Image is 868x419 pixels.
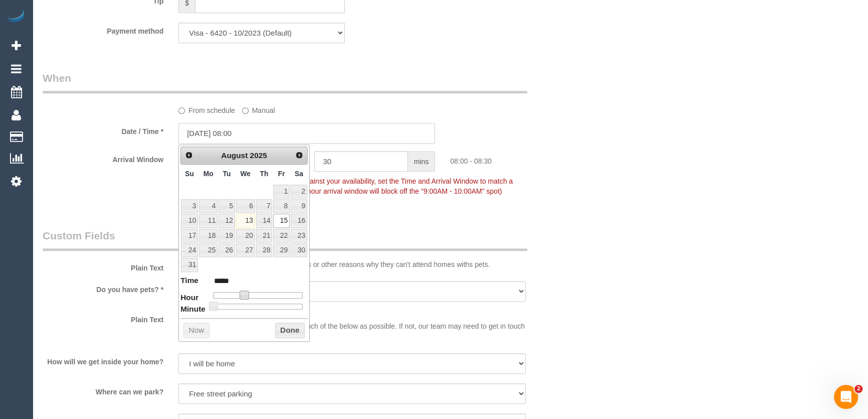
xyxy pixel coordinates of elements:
a: Next [292,148,306,162]
a: 22 [273,229,289,242]
a: 24 [181,243,198,257]
legend: Custom Fields [43,228,527,251]
span: Monday [203,170,213,178]
a: 1 [273,185,289,198]
label: Do you have pets? * [35,281,171,295]
label: From schedule [178,102,235,115]
label: Arrival Window [35,151,171,165]
span: August [221,151,248,160]
span: 2 [854,385,862,393]
label: Plain Text [35,311,171,325]
a: 9 [291,199,307,213]
a: 18 [199,229,218,242]
span: Next [295,151,303,159]
label: Where can we park? [35,383,171,397]
a: 6 [236,199,255,213]
label: Manual [242,102,275,115]
label: Date / Time * [35,123,171,136]
img: Automaid Logo [6,10,26,24]
dt: Time [180,275,198,288]
span: 2025 [250,151,267,160]
a: 10 [181,214,198,227]
a: 17 [181,229,198,242]
a: 19 [219,229,235,242]
a: 15 [273,214,289,227]
span: Prev [185,151,193,159]
span: Friday [278,170,285,178]
a: 13 [236,214,255,227]
span: Sunday [185,170,194,178]
a: 4 [199,199,218,213]
span: Saturday [295,170,303,178]
a: Prev [182,148,196,162]
button: Now [183,323,209,339]
a: 28 [256,243,273,257]
span: mins [408,151,436,172]
label: How will we get inside your home? [35,353,171,367]
div: 08:00 - 08:30 [443,151,578,166]
a: 2 [291,185,307,198]
a: 7 [256,199,273,213]
a: 3 [181,199,198,213]
a: 5 [219,199,235,213]
a: 14 [256,214,273,227]
span: Tuesday [223,170,231,178]
dt: Minute [180,304,205,316]
span: To make this booking count against your availability, set the Time and Arrival Window to match a ... [178,177,513,195]
span: Thursday [260,170,269,178]
a: 31 [181,258,198,271]
input: From schedule [178,107,185,114]
a: 27 [236,243,255,257]
button: Done [275,323,305,339]
label: Payment method [35,23,171,36]
a: 11 [199,214,218,227]
p: Some of our cleaning teams have allergies or other reasons why they can't attend homes withs pets. [178,259,526,269]
iframe: Intercom live chat [834,385,858,409]
input: Manual [242,107,249,114]
a: 21 [256,229,273,242]
a: 23 [291,229,307,242]
dt: Hour [180,292,198,305]
legend: When [43,71,527,93]
a: 25 [199,243,218,257]
a: 26 [219,243,235,257]
a: 20 [236,229,255,242]
input: DD/MM/YYYY HH:MM [178,123,435,144]
a: 8 [273,199,289,213]
span: Wednesday [240,170,251,178]
p: If you have time, please let us know as much of the below as possible. If not, our team may need ... [178,311,526,341]
a: 16 [291,214,307,227]
a: 30 [291,243,307,257]
label: Plain Text [35,259,171,273]
a: 12 [219,214,235,227]
a: 29 [273,243,289,257]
